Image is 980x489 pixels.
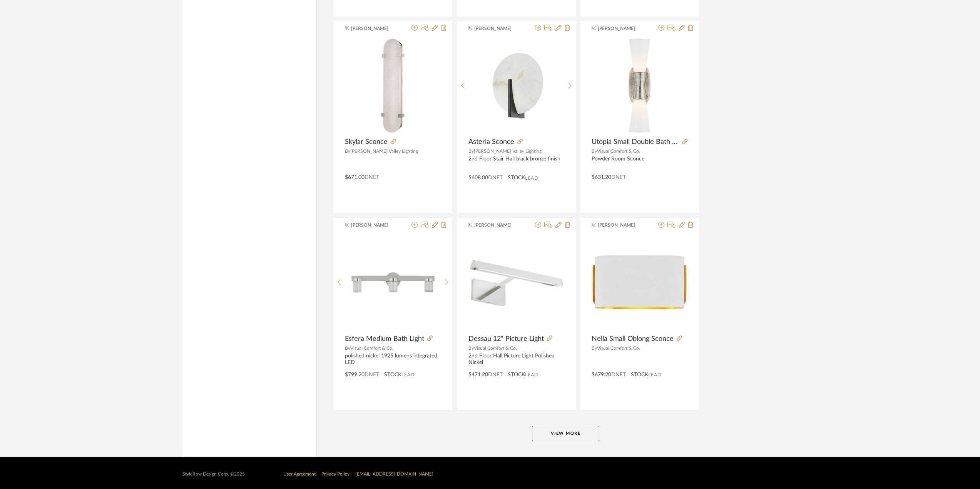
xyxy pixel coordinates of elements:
span: Visual Comfort & Co. [597,346,640,350]
div: 2nd Floor Hall Picture Light Polished Nickel [468,353,564,366]
span: Utopia Small Double Bath Sconce [592,138,679,146]
span: Lead [401,372,415,377]
span: DNET [488,175,503,180]
span: [PERSON_NAME] [598,25,646,32]
a: User Agreement [283,472,316,476]
span: By [345,149,350,154]
div: 0 [592,234,687,330]
img: Utopia Small Double Bath Sconce [592,38,687,134]
span: By [468,346,474,350]
span: Nella Small Oblong Sconce [592,335,674,343]
img: Nella Small Oblong Sconce [592,234,687,330]
span: $679.20 [592,372,611,377]
span: DNET [611,175,626,180]
span: Esfera Medium Bath Light [345,335,424,343]
a: Privacy Policy [321,472,350,476]
span: [PERSON_NAME] [598,222,646,229]
span: [PERSON_NAME] [474,222,523,229]
span: $671.00 [345,175,365,180]
span: Asteria Sconce [468,138,514,146]
div: Powder Room Sconce [592,156,687,169]
img: Esfera Medium Bath Light [345,235,441,330]
span: [PERSON_NAME] [351,222,400,229]
button: View More [532,426,599,441]
span: [PERSON_NAME] Valley Lighting [474,149,542,154]
span: $471.20 [468,372,488,377]
img: Skylar Sconce [345,38,441,134]
div: StyleRow Design Corp. ©2025 [182,471,245,477]
span: STOCK [384,371,401,379]
img: Asteria Sconce [468,38,564,133]
span: $631.20 [592,175,611,180]
span: $799.20 [345,372,365,377]
span: Lead [525,175,538,181]
span: Lead [648,372,661,377]
span: Lead [525,372,538,377]
span: DNET [611,372,626,377]
span: $608.00 [468,175,488,180]
span: DNET [365,175,379,180]
div: 2nd Floor Stair Hall black bronze finish [468,156,564,169]
span: [PERSON_NAME] [474,25,523,32]
span: STOCK [508,174,525,182]
span: By [345,346,350,350]
span: STOCK [508,371,525,379]
span: By [468,149,474,154]
span: By [592,346,597,350]
div: 0 [592,37,687,134]
span: By [592,149,597,154]
span: DNET [365,372,379,377]
span: DNET [488,372,503,377]
span: [PERSON_NAME] Valley Lighting [350,149,418,154]
img: Dessau 12" Picture Light [468,234,564,330]
span: Visual Comfort & Co. [597,149,640,154]
span: Dessau 12" Picture Light [468,335,544,343]
span: [PERSON_NAME] [351,25,400,32]
span: Skylar Sconce [345,138,388,146]
a: [EMAIL_ADDRESS][DOMAIN_NAME] [355,472,433,476]
span: Visual Comfort & Co. [350,346,393,350]
div: polished nickel 1925 lumens integrated LED [345,353,441,366]
span: Visual Comfort & Co. [474,346,517,350]
span: STOCK [631,371,648,379]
